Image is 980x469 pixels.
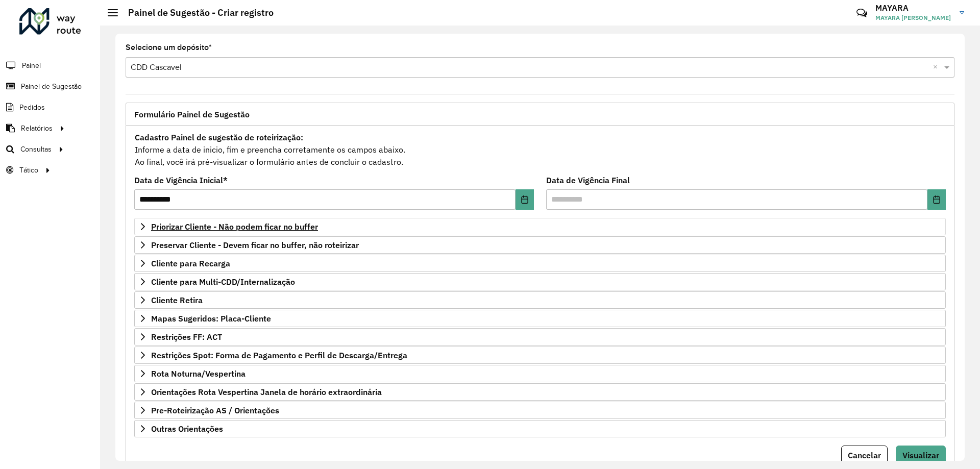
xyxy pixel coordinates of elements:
[841,446,888,465] button: Cancelar
[134,236,946,254] a: Preservar Cliente - Devem ficar no buffer, não roteirizar
[21,81,82,92] span: Painel de Sugestão
[151,388,382,396] span: Orientações Rota Vespertina Janela de horário extraordinária
[134,383,946,401] a: Orientações Rota Vespertina Janela de horário extraordinária
[135,132,303,142] strong: Cadastro Painel de sugestão de roteirização:
[151,259,230,267] span: Cliente para Recarga
[927,189,946,210] button: Choose Date
[151,425,223,433] span: Outras Orientações
[151,351,407,359] span: Restrições Spot: Forma de Pagamento e Perfil de Descarga/Entrega
[151,406,279,414] span: Pre-Roteirização AS / Orientações
[151,314,271,323] span: Mapas Sugeridos: Placa-Cliente
[134,365,946,382] a: Rota Noturna/Vespertina
[134,420,946,437] a: Outras Orientações
[516,189,534,210] button: Choose Date
[20,144,52,155] span: Consultas
[21,123,53,134] span: Relatórios
[933,61,942,73] span: Clear all
[134,402,946,419] a: Pre-Roteirização AS / Orientações
[151,369,246,378] span: Rota Noturna/Vespertina
[151,241,359,249] span: Preservar Cliente - Devem ficar no buffer, não roteirizar
[151,296,203,304] span: Cliente Retira
[22,60,41,71] span: Painel
[851,2,873,24] a: Contato Rápido
[151,278,295,286] span: Cliente para Multi-CDD/Internalização
[875,3,952,13] h3: MAYARA
[134,291,946,309] a: Cliente Retira
[134,310,946,327] a: Mapas Sugeridos: Placa-Cliente
[19,165,38,176] span: Tático
[546,174,630,186] label: Data de Vigência Final
[134,273,946,290] a: Cliente para Multi-CDD/Internalização
[848,450,881,460] span: Cancelar
[875,13,952,22] span: MAYARA [PERSON_NAME]
[19,102,45,113] span: Pedidos
[134,328,946,345] a: Restrições FF: ACT
[151,223,318,231] span: Priorizar Cliente - Não podem ficar no buffer
[902,450,939,460] span: Visualizar
[118,7,274,18] h2: Painel de Sugestão - Criar registro
[134,347,946,364] a: Restrições Spot: Forma de Pagamento e Perfil de Descarga/Entrega
[134,110,250,118] span: Formulário Painel de Sugestão
[896,446,946,465] button: Visualizar
[151,333,222,341] span: Restrições FF: ACT
[134,255,946,272] a: Cliente para Recarga
[134,174,228,186] label: Data de Vigência Inicial
[126,41,212,54] label: Selecione um depósito
[134,131,946,168] div: Informe a data de inicio, fim e preencha corretamente os campos abaixo. Ao final, você irá pré-vi...
[134,218,946,235] a: Priorizar Cliente - Não podem ficar no buffer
